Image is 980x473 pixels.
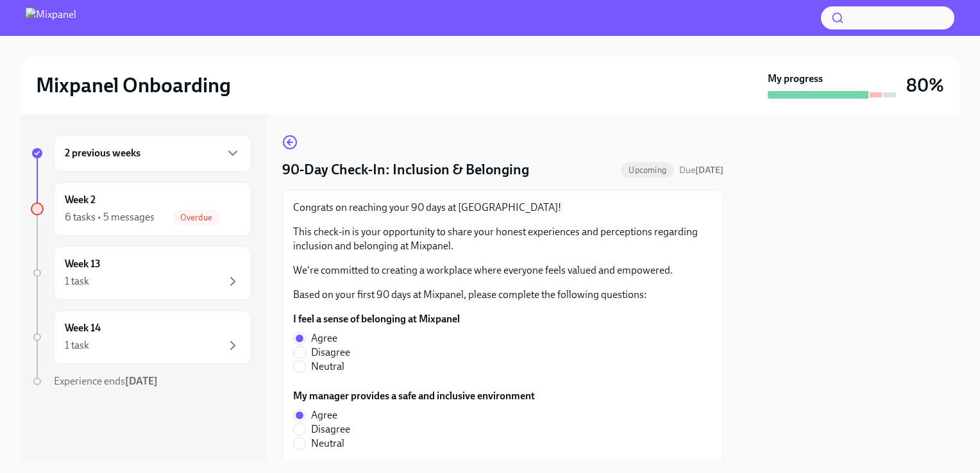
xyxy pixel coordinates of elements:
[36,72,231,98] h2: Mixpanel Onboarding
[31,246,251,300] a: Week 131 task
[54,135,251,172] div: 2 previous weeks
[906,74,944,97] h3: 80%
[65,274,89,288] div: 1 task
[65,257,101,271] h6: Week 13
[282,160,529,179] h4: 90-Day Check-In: Inclusion & Belonging
[65,338,89,353] div: 1 task
[125,375,158,387] strong: [DATE]
[311,360,344,374] span: Neutral
[293,288,713,302] p: Based on your first 90 days at Mixpanel, please complete the following questions:
[173,213,220,222] span: Overdue
[621,165,674,175] span: Upcoming
[54,375,158,387] span: Experience ends
[293,225,713,253] p: This check-in is your opportunity to share your honest experiences and perceptions regarding incl...
[293,201,713,215] p: Congrats on reaching your 90 days at [GEOGRAPHIC_DATA]!
[311,345,350,360] span: Disagree
[65,193,96,207] h6: Week 2
[31,182,251,236] a: Week 26 tasks • 5 messagesOverdue
[293,312,460,326] label: I feel a sense of belonging at Mixpanel
[31,310,251,364] a: Week 141 task
[311,436,344,451] span: Neutral
[679,165,723,176] span: Due
[26,8,76,28] img: Mixpanel
[311,408,337,422] span: Agree
[768,72,823,86] strong: My progress
[679,164,723,176] span: October 30th, 2025 21:30
[293,389,535,403] label: My manager provides a safe and inclusive environment
[65,210,155,224] div: 6 tasks • 5 messages
[65,321,101,335] h6: Week 14
[293,263,713,278] p: We're committed to creating a workplace where everyone feels valued and empowered.
[311,422,350,436] span: Disagree
[695,165,723,176] strong: [DATE]
[65,146,140,160] h6: 2 previous weeks
[311,331,337,345] span: Agree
